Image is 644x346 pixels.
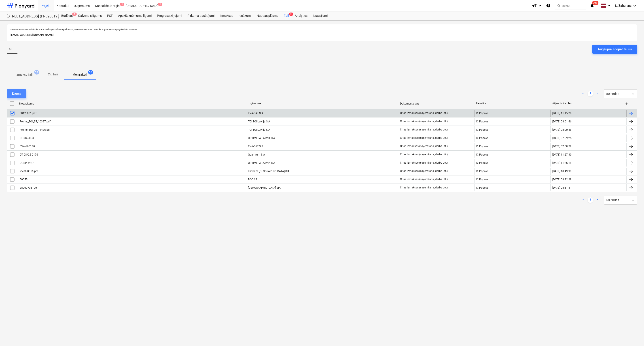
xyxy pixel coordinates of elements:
div: [DATE] 08:01:46 [552,120,572,123]
p: Izmaksu faili [16,72,33,77]
a: Progresa ziņojumi [154,11,185,20]
p: Citi faili [47,72,58,77]
div: Dokumenta tips [400,102,473,105]
a: Budžets1 [59,11,75,20]
button: Dzēst [7,89,26,98]
div: [DATE] 11:15:28 [552,112,572,115]
div: Citas izmaksas (saņemšana, darbs utt.) [400,169,448,173]
div: [DATE] 07:59:25 [552,137,572,140]
iframe: Chat Widget [622,325,644,346]
div: Citas izmaksas (saņemšana, darbs utt.) [400,136,448,140]
a: Page 1 is your current page [588,91,593,96]
div: Citas izmaksas (saņemšana, darbs utt.) [400,111,448,115]
span: 14 [34,70,39,75]
div: [DATE] 08:00:58 [552,128,572,131]
div: Nosaukums [19,102,244,105]
div: OPTIMERA LATVIA SIA [246,159,398,167]
span: 1 [72,13,77,16]
a: Galvenais līgums [75,11,104,20]
a: Iestatījumi [310,11,330,20]
div: 25 08 0016.pdf [20,170,38,173]
div: EVA-SAT SIA [246,110,398,117]
div: [DATE] 10:49:30 [552,170,572,173]
div: 50055 [20,178,28,181]
div: Citas izmaksas (saņemšana, darbs utt.) [400,186,448,189]
a: Pirkuma pasūtījumi [185,11,217,20]
div: Dzēst [12,91,21,97]
div: Citas izmaksas (saņemšana, darbs utt.) [400,120,448,123]
div: Citas izmaksas (saņemšana, darbs utt.) [400,153,448,156]
div: Citas izmaksas (saņemšana, darbs utt.) [400,178,448,181]
div: Ekobaze [GEOGRAPHIC_DATA] SIA [246,168,398,175]
div: D. Popovs [474,151,550,158]
a: PSF [104,11,115,20]
div: Citas izmaksas (saņemšana, darbs utt.) [400,128,448,131]
div: D. Popovs [474,118,550,125]
div: [DATE] 08:51:51 [552,186,572,189]
a: Izmaksas [217,11,236,20]
div: EVA-160140 [20,145,35,148]
p: Uz šo adresi nosūtītie faili tiks automātiski apstrādāti un pārbaudīti, vai tajos nav vīrusu. Fai... [11,28,633,31]
div: EVA-SAT SIA [246,143,398,150]
p: Melnraksti [72,72,87,77]
div: Faili [281,11,292,20]
div: TOI TOI Latvija SIA [246,126,398,133]
div: D. Popovs [474,135,550,142]
div: Citas izmaksas (saņemšana, darbs utt.) [400,145,448,148]
div: [DATE] 11:27:30 [552,153,572,156]
a: Previous page [580,91,586,96]
div: Rekins_TOI_25_10397.pdf [20,120,51,123]
div: [DEMOGRAPHIC_DATA] SIA [246,184,398,191]
div: OLS846053 [20,137,34,140]
span: Faili [7,47,13,52]
div: D. Popovs [474,110,550,117]
a: Previous page [580,197,586,203]
div: BAO AS [246,176,398,183]
p: [EMAIL_ADDRESS][DOMAIN_NAME] [11,33,633,37]
div: D. Popovs [474,168,550,175]
div: 25000736100 [20,186,37,189]
a: Next page [595,91,600,96]
div: D. Popovs [474,184,550,191]
div: TOI TOI Latvija SIA [246,118,398,125]
div: Augšupielādējiet failus [598,46,632,52]
div: D. Popovs [474,159,550,167]
div: QT 08/25-0176 [20,153,38,156]
div: Uzņēmums [248,102,396,105]
div: [DATE] 08:22:28 [552,178,572,181]
a: Page 1 is your current page [588,197,593,203]
div: D. Popovs [474,126,550,133]
a: Apakšuzņēmuma līgumi [115,11,154,20]
div: Quantrum SIA [246,151,398,158]
div: Citas izmaksas (saņemšana, darbs utt.) [400,161,448,164]
div: Atjaunināts plkst [552,102,625,105]
a: Faili9+ [281,11,292,20]
div: Lietotājs [476,102,549,105]
div: OPTIMERA LATVIA SIA [246,135,398,142]
a: Next page [595,197,600,203]
div: Rekins_TOI_25_11486.pdf [20,128,51,131]
a: Analytics [292,11,310,20]
div: [DATE] 07:58:28 [552,145,572,148]
div: 0812_001.pdf [20,112,36,115]
div: D. Popovs [474,143,550,150]
div: [DATE] 11:26:18 [552,161,572,164]
span: 1 [120,3,124,6]
span: 9+ [289,13,293,16]
button: Augšupielādējiet failus [592,45,637,54]
a: Ienākumi [236,11,254,20]
div: OLS845927 [20,161,34,164]
div: D. Popovs [474,176,550,183]
a: Naudas plūsma [254,11,281,20]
